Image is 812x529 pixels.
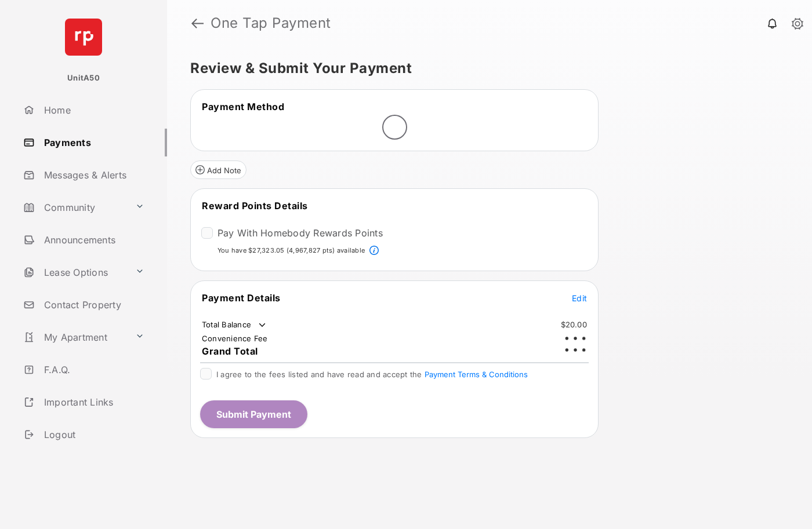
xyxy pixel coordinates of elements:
[19,194,130,221] a: Community
[202,101,284,112] span: Payment Method
[200,400,307,428] button: Submit Payment
[19,258,130,286] a: Lease Options
[19,323,130,351] a: My Apartment
[560,319,588,330] td: $20.00
[572,293,587,303] span: Edit
[67,72,100,84] p: UnitA50
[572,292,587,304] button: Edit
[190,160,246,179] button: Add Note
[216,370,528,379] span: I agree to the fees listed and have read and accept the
[202,292,281,304] span: Payment Details
[19,421,167,448] a: Logout
[217,246,365,256] p: You have $27,323.05 (4,967,827 pts) available
[190,61,780,75] h5: Review & Submit Your Payment
[19,226,167,254] a: Announcements
[19,96,167,124] a: Home
[425,370,528,379] button: I agree to the fees listed and have read and accept the
[19,291,167,319] a: Contact Property
[19,161,167,189] a: Messages & Alerts
[201,333,269,344] td: Convenience Fee
[19,388,149,416] a: Important Links
[19,356,167,384] a: F.A.Q.
[211,16,331,30] strong: One Tap Payment
[202,345,258,357] span: Grand Total
[19,129,167,156] a: Payments
[217,227,383,239] label: Pay With Homebody Rewards Points
[65,19,102,56] img: svg+xml;base64,PHN2ZyB4bWxucz0iaHR0cDovL3d3dy53My5vcmcvMjAwMC9zdmciIHdpZHRoPSI2NCIgaGVpZ2h0PSI2NC...
[201,319,268,331] td: Total Balance
[202,200,308,211] span: Reward Points Details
